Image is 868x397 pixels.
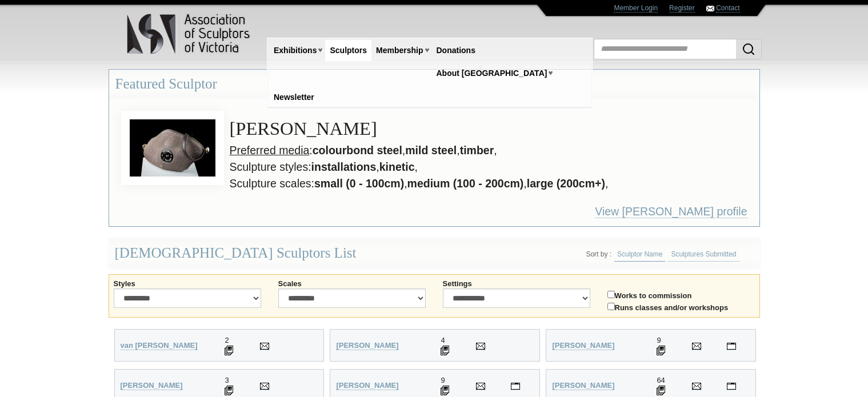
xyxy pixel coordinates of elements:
img: 9 Sculptures displayed for Ronald Ahl [657,346,665,355]
img: 3 Sculptures displayed for Jane Alcorn [225,386,233,395]
img: View Gavin Roberts by Weight of Fashion [121,111,224,185]
strong: [PERSON_NAME] [336,341,398,350]
strong: timber [460,144,494,157]
img: Contact ASV [706,6,714,11]
img: Send Email to Wilani van Wyk-Smit [260,343,269,350]
a: Visit Anne Anderson's personal website [727,381,736,390]
a: [PERSON_NAME] [121,381,183,390]
h3: [PERSON_NAME] [138,116,753,142]
a: [PERSON_NAME] [552,381,614,390]
strong: [PERSON_NAME] [336,381,398,390]
label: Runs classes and/or workshops [607,300,755,312]
span: 3 [225,376,229,384]
a: Register [669,4,695,13]
span: 9 [657,336,661,344]
a: Membership [371,40,427,61]
strong: large (200cm+) [527,177,605,190]
a: Exhibitions [269,40,321,61]
img: 2 Sculptures displayed for Wilani van Wyk-Smit [225,346,233,355]
strong: medium (100 - 200cm) [407,177,524,190]
a: Visit Nicole Allen's personal website [511,381,520,390]
strong: [PERSON_NAME] [552,341,614,350]
img: 64 Sculptures displayed for Anne Anderson [657,386,665,395]
input: Runs classes and/or workshops [607,303,615,310]
a: Sculptures Submitted [668,247,739,262]
input: Works to commission [607,291,615,298]
a: Contact [716,4,739,13]
li: : , , , [138,142,753,159]
strong: mild steel [405,144,457,157]
li: Sculpture styles: , , [138,159,753,175]
span: 64 [657,376,665,384]
strong: [PERSON_NAME] [121,381,183,390]
div: [DEMOGRAPHIC_DATA] Sculptors List [109,238,760,268]
h3: Featured Sculptor [109,70,759,98]
strong: colourbond steel [313,144,402,157]
a: View [PERSON_NAME] profile [595,205,747,218]
a: Member Login [614,4,658,13]
a: Donations [432,40,480,61]
img: Visit Anne Anderson's personal website [727,383,736,390]
label: Works to commission [607,288,755,300]
li: Sculpture scales: , , , [138,175,753,192]
label: Settings [443,279,590,288]
img: Send Email to Anne Anderson [692,383,701,390]
label: Scales [278,279,426,288]
strong: [PERSON_NAME] [552,381,614,390]
li: Sort by : [586,250,611,258]
img: Visit Ronald Ahl's personal website [727,343,736,350]
strong: kinetic [379,161,415,173]
a: About [GEOGRAPHIC_DATA] [432,63,552,84]
img: 4 Sculptures displayed for Michael Adeney [441,346,449,355]
img: Send Email to Jane Alcorn [260,383,269,390]
img: Send Email to Michael Adeney [476,343,485,350]
span: 4 [441,336,445,344]
span: 2 [225,336,229,344]
a: Sculptor Name [614,247,665,262]
a: Visit Ronald Ahl's personal website [727,341,736,350]
img: 9 Sculptures displayed for Nicole Allen [441,386,449,395]
a: Newsletter [269,87,319,108]
span: 9 [441,376,445,384]
a: Sculptors [325,40,371,61]
u: Preferred media [230,144,310,157]
img: Visit Nicole Allen's personal website [511,383,520,390]
label: Styles [114,279,261,288]
img: Send Email to Ronald Ahl [692,343,701,350]
a: [PERSON_NAME] [336,381,398,390]
img: Search [742,42,755,56]
img: logo.png [126,11,252,57]
a: [PERSON_NAME] [552,341,614,350]
a: van [PERSON_NAME] [121,341,198,350]
strong: small (0 - 100cm) [314,177,404,190]
strong: van [PERSON_NAME] [121,341,198,350]
strong: installations [311,161,377,173]
a: [PERSON_NAME] [336,341,398,350]
img: Send Email to Nicole Allen [476,383,485,390]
